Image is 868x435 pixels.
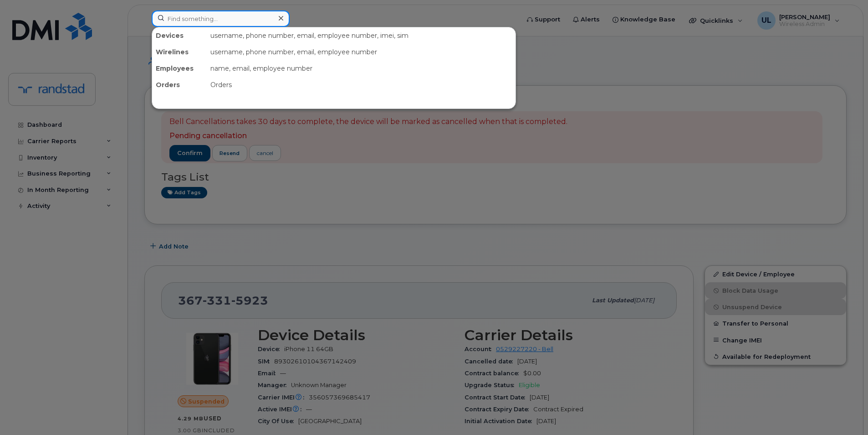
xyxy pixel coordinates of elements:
div: username, phone number, email, employee number [207,44,516,60]
div: Orders [207,77,516,93]
div: Orders [152,77,207,93]
div: Devices [152,27,207,44]
div: name, email, employee number [207,60,516,77]
div: username, phone number, email, employee number, imei, sim [207,27,516,44]
div: Employees [152,60,207,77]
div: Wirelines [152,44,207,60]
